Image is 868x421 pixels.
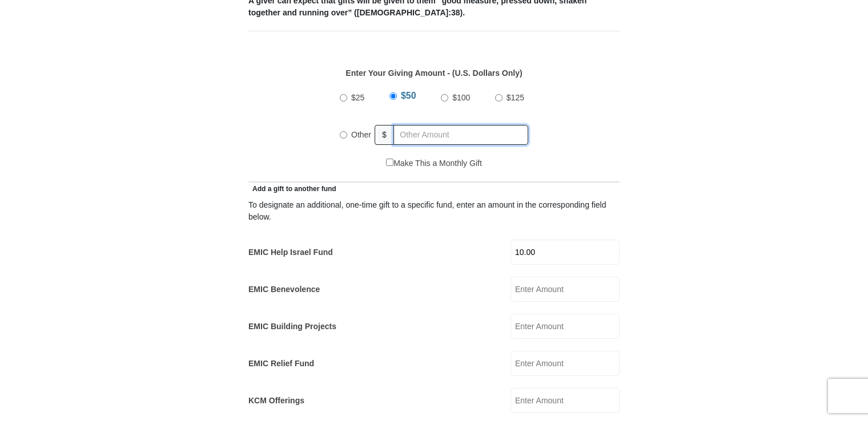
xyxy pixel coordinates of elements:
input: Other Amount [393,125,528,145]
label: EMIC Benevolence [248,284,320,295]
span: $25 [351,93,364,102]
label: EMIC Help Israel Fund [248,246,333,258]
input: Enter Amount [511,388,620,413]
span: $100 [452,93,470,102]
input: Enter Amount [511,277,620,302]
input: Enter Amount [511,314,620,339]
span: $50 [401,91,416,100]
input: Enter Amount [511,240,620,265]
input: Enter Amount [511,351,620,376]
span: $ [375,125,394,145]
input: Make This a Monthly Gift [386,159,393,166]
label: Make This a Monthly Gift [386,157,482,169]
span: Add a gift to another fund [248,185,336,193]
label: EMIC Relief Fund [248,358,314,370]
strong: Enter Your Giving Amount - (U.S. Dollars Only) [345,68,522,78]
span: $125 [507,93,524,102]
label: EMIC Building Projects [248,321,336,333]
label: KCM Offerings [248,395,304,407]
div: To designate an additional, one-time gift to a specific fund, enter an amount in the correspondin... [248,199,620,223]
span: Other [351,130,371,139]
